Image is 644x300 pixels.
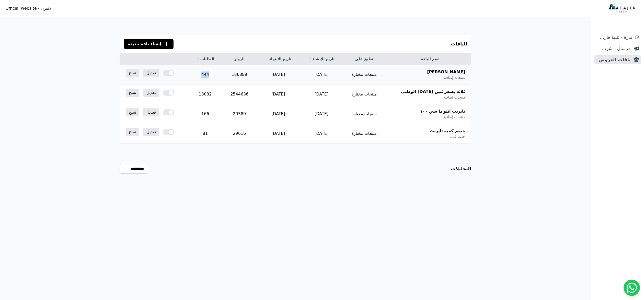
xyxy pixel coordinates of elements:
td: [DATE] [257,85,300,104]
span: تايرنت انتو ذا سي ١٠٠ [420,108,465,114]
td: [DATE] [300,85,343,104]
img: MatajerTech Logo [609,4,637,13]
a: الطلبات [194,56,216,62]
span: مرسال - شريط دعاية [596,45,631,52]
a: اسم الباقة [391,56,465,62]
button: لافيرن - Official website [3,3,54,14]
a: نسخ [126,108,139,116]
td: منتجات مختارة [343,124,385,143]
span: خصم كميه تايرنت [430,128,465,134]
td: [DATE] [300,124,343,143]
h3: التحليلات [451,165,471,172]
td: [DATE] [300,65,343,85]
h3: الباقات [451,40,467,47]
td: 186889 [222,65,257,85]
td: منتجات مختارة [343,104,385,124]
a: نسخ [126,128,139,136]
button: إنشاء باقة جديدة [124,39,174,49]
td: [DATE] [257,104,300,124]
a: نسخ [126,69,139,77]
td: [DATE] [257,124,300,143]
span: منتجات إضافية [443,95,465,100]
th: الزوار [222,53,257,65]
span: ندرة - تنبية قارب علي النفاذ [596,34,632,41]
a: تاريخ الإنشاء [306,56,337,62]
td: 18082 [188,85,222,104]
span: منتجات إضافية [443,114,465,119]
th: تطبق على [343,53,385,65]
span: منتجات إضافية [443,75,465,80]
td: 29616 [222,124,257,143]
td: [DATE] [300,104,343,124]
span: [PERSON_NAME] [427,69,465,75]
td: منتجات مختارة [343,85,385,104]
span: خصم كمية [450,134,465,139]
td: 81 [188,124,222,143]
span: إنشاء باقة جديدة [128,41,161,47]
a: نسخ [126,89,139,97]
a: تعديل [143,128,159,136]
td: 29380 [222,104,257,124]
a: تعديل [143,108,159,116]
td: 166 [188,104,222,124]
td: منتجات مختارة [343,65,385,85]
a: تعديل [143,69,159,77]
td: 2544636 [222,85,257,104]
span: لافيرن - Official website [5,5,52,11]
td: [DATE] [257,65,300,85]
span: باقات العروض [596,56,631,63]
a: تعديل [143,89,159,97]
td: 444 [188,65,222,85]
a: تاريخ الانتهاء [263,56,294,62]
span: ثلاثه بسعر ثنين [DATE] الوطني [401,89,465,95]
